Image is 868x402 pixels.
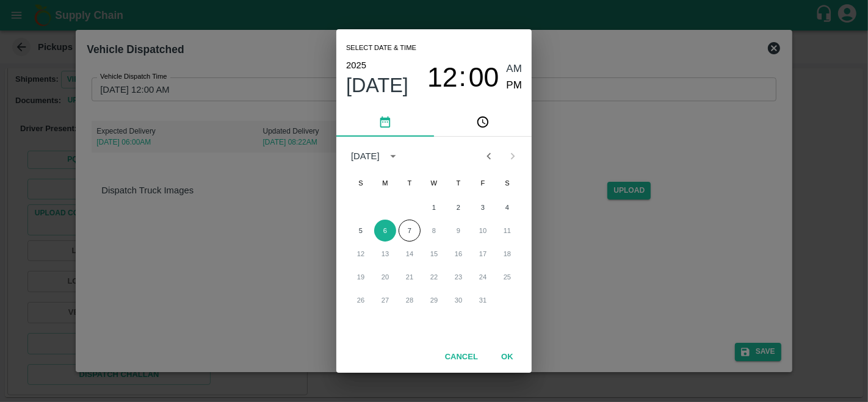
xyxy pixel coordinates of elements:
button: 2025 [346,57,366,73]
span: 12 [427,62,458,93]
button: [DATE] [346,73,408,98]
button: pick time [434,107,532,137]
span: Friday [472,171,494,195]
span: Sunday [350,171,372,195]
button: 1 [423,196,445,218]
span: Select date & time [346,39,416,57]
button: 2 [447,196,469,218]
button: pick date [336,107,434,137]
button: 6 [374,220,396,242]
span: 00 [469,62,499,93]
span: Thursday [447,171,469,195]
span: Saturday [496,171,518,195]
button: PM [507,77,523,94]
span: Tuesday [399,171,421,195]
button: 00 [469,61,499,93]
button: calendar view is open, switch to year view [383,146,403,166]
span: Wednesday [423,171,445,195]
span: : [459,61,466,93]
span: Monday [374,171,396,195]
button: 5 [350,220,372,242]
button: 12 [427,61,458,93]
button: AM [507,61,523,77]
div: [DATE] [351,149,380,163]
button: Cancel [440,346,483,368]
button: 7 [399,220,421,242]
button: 4 [496,196,518,218]
button: Previous month [477,145,501,168]
button: 3 [472,196,494,218]
button: OK [488,346,527,368]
